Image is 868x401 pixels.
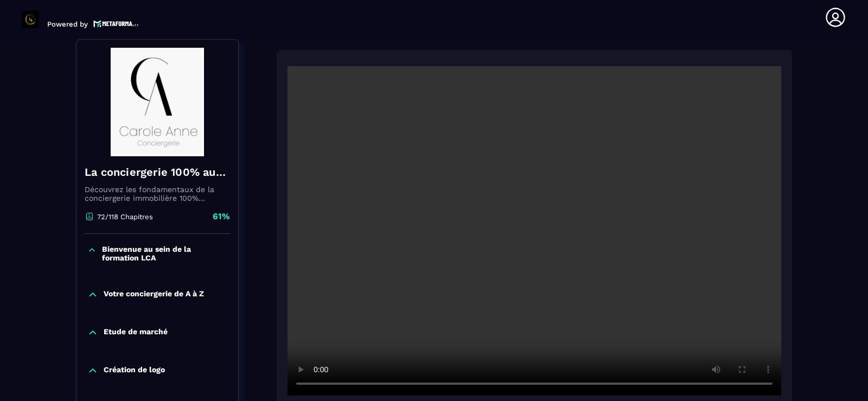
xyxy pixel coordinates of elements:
p: Création de logo [104,365,165,376]
p: Découvrez les fondamentaux de la conciergerie immobilière 100% automatisée. Cette formation est c... [85,185,230,202]
img: logo-branding [22,11,39,28]
p: Bienvenue au sein de la formation LCA [102,245,227,262]
p: 61% [213,211,230,222]
h4: La conciergerie 100% automatisée [85,164,230,180]
p: Votre conciergerie de A à Z [104,289,204,300]
p: 72/118 Chapitres [97,213,153,221]
p: Etude de marché [104,327,168,338]
img: banner [85,48,230,156]
img: logo [93,19,139,28]
p: Powered by [47,20,88,28]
